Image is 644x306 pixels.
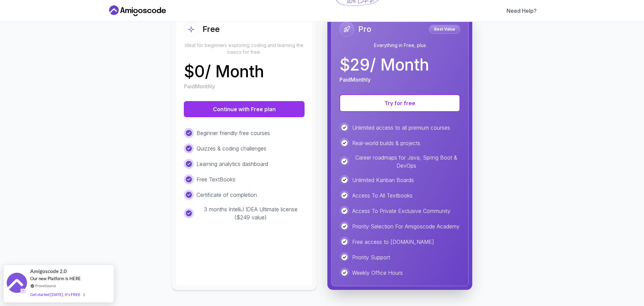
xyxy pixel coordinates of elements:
p: Real-world builds & projects [352,139,420,147]
p: Beginner friendly free courses [197,129,270,137]
p: Career roadmaps for Java, Spring Boot & DevOps [352,154,460,170]
h2: Pro [358,24,371,35]
h2: Free [203,24,220,35]
img: provesource social proof notification image [7,273,27,295]
p: Paid Monthly [184,82,215,90]
p: Learning analytics dashboard [197,160,268,168]
div: Get started [DATE]. It's FREE [30,291,85,298]
p: Ideal for beginners exploring coding and learning the basics for free. [184,42,305,55]
p: Priority Support [352,253,390,261]
a: Need Help? [506,7,537,15]
p: Best Value [430,26,459,33]
p: Free access to [DOMAIN_NAME] [352,238,434,246]
a: ProveSource [35,283,56,289]
p: Certificate of completion [197,191,257,199]
p: Weekly Office Hours [352,269,403,277]
p: $ 29 / Month [339,57,429,73]
p: $ 0 / Month [184,63,264,80]
p: Paid Monthly [339,76,371,84]
span: Amigoscode 2.0 [30,267,67,275]
p: Unlimited Kanban Boards [352,176,414,184]
button: Continue with Free plan [184,101,305,117]
button: Try for free [339,94,460,112]
p: Priority Selection For Amigoscode Academy [352,222,460,230]
p: Unlimited access to all premium courses [352,124,450,132]
p: Access To Private Exclusive Community [352,207,450,215]
span: Our new Platform is HERE [30,276,81,281]
p: Everything in Free, plus [339,42,460,49]
p: 3 months IntelliJ IDEA Ultimate license ($249 value) [197,205,305,221]
p: Access To All Textbooks [352,191,413,200]
p: Quizzes & coding challenges [197,144,266,152]
p: Free TextBooks [197,175,235,183]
